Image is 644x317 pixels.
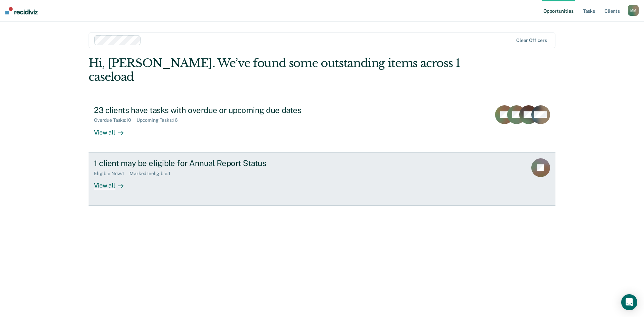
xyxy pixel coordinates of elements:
[94,105,329,115] div: 23 clients have tasks with overdue or upcoming due dates
[137,117,183,123] div: Upcoming Tasks : 16
[5,7,38,14] img: Recidiviz
[621,294,637,310] div: Open Intercom Messenger
[94,176,131,189] div: View all
[628,5,639,16] button: MM
[89,153,555,206] a: 1 client may be eligible for Annual Report StatusEligible Now:1Marked Ineligible:1View all
[129,171,175,176] div: Marked Ineligible : 1
[628,5,639,16] div: M M
[94,158,329,168] div: 1 client may be eligible for Annual Report Status
[94,123,131,136] div: View all
[516,38,547,43] div: Clear officers
[94,171,129,176] div: Eligible Now : 1
[89,56,462,84] div: Hi, [PERSON_NAME]. We’ve found some outstanding items across 1 caseload
[94,117,137,123] div: Overdue Tasks : 10
[89,100,555,153] a: 23 clients have tasks with overdue or upcoming due datesOverdue Tasks:10Upcoming Tasks:16View all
